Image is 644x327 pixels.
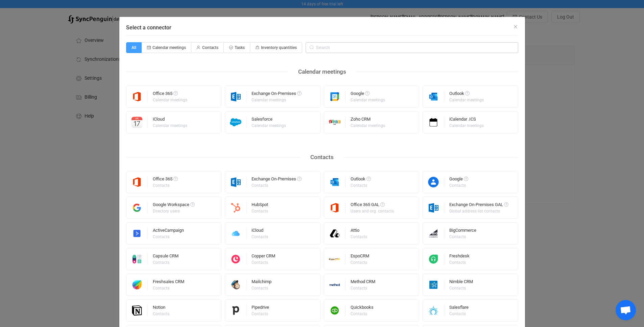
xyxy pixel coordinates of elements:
div: Contacts [449,183,467,187]
div: Notion [153,305,170,312]
div: Calendar meetings [153,124,187,128]
div: BigCommerce [449,228,476,235]
img: exchange.png [423,202,444,213]
div: Contacts [153,235,183,239]
div: Contacts [153,260,177,265]
div: EspoCRM [351,254,369,260]
img: microsoft365.png [126,176,148,188]
div: Contacts [252,209,268,213]
div: Google [351,91,386,98]
input: Search [306,42,518,53]
div: Salesforce [252,117,287,124]
img: google-contacts.png [423,176,444,188]
div: Capsule CRM [153,254,178,260]
img: attio.png [324,228,345,239]
div: Contacts [300,152,344,162]
div: Calendar meetings [288,67,356,77]
div: Exchange On-Premises [252,91,302,98]
div: Contacts [153,286,183,290]
img: exchange.png [225,176,246,188]
div: Freshdesk [449,254,470,260]
div: Contacts [252,286,270,290]
img: exchange.png [225,91,246,102]
img: notion.png [126,305,148,316]
img: outlook.png [423,91,444,102]
img: nimble.png [423,279,444,291]
div: ActiveCampaign [153,228,184,235]
img: quickbooks.png [324,305,345,316]
div: Global address list contacts [449,209,507,213]
div: Calendar meetings [153,98,187,102]
div: Quickbooks [351,305,374,312]
div: Calendar meetings [351,98,385,102]
img: big-commerce.png [423,228,444,239]
div: iCalendar .ICS [449,117,485,124]
div: Nimble CRM [449,279,473,286]
div: Contacts [449,260,469,265]
div: Outlook [351,177,371,183]
div: iCloud [153,117,188,124]
img: pipedrive.png [225,305,246,316]
div: Calendar meetings [449,124,484,128]
div: Contacts [449,312,468,316]
span: Select a connector [126,24,171,31]
div: Contacts [449,286,472,290]
img: freshworks.png [126,279,148,291]
img: outlook.png [324,176,345,188]
div: Attio [351,228,368,235]
div: Contacts [252,235,268,239]
div: Method CRM [351,279,375,286]
img: google.png [324,91,345,102]
div: Calendar meetings [449,98,484,102]
div: Contacts [351,183,370,187]
img: icloud-calendar.png [126,117,148,128]
img: copper.png [225,253,246,265]
div: Calendar meetings [252,124,286,128]
div: iCloud [252,228,269,235]
div: Outlook [449,91,485,98]
div: Contacts [252,260,274,265]
div: Google Workspace [153,202,195,209]
button: Close [513,24,518,30]
div: Contacts [351,286,374,290]
div: Office 365 [153,91,188,98]
img: salesflare.png [423,305,444,316]
div: Calendar meetings [351,124,385,128]
div: Directory users [153,209,194,213]
img: capsule.png [126,253,148,265]
div: Contacts [351,312,373,316]
div: Office 365 GAL [351,202,395,209]
div: Contacts [153,312,169,316]
div: Office 365 [153,177,178,183]
img: freshdesk.png [423,253,444,265]
div: Zoho CRM [351,117,386,124]
img: activecampaign.png [126,228,148,239]
div: Freshsales CRM [153,279,184,286]
div: Copper CRM [252,254,275,260]
img: espo-crm.png [324,253,345,265]
div: Mailchimp [252,279,271,286]
img: hubspot.png [225,202,246,213]
div: Contacts [351,235,367,239]
div: Contacts [252,183,301,187]
div: Contacts [351,260,368,265]
img: icalendar.png [423,117,444,128]
div: Pipedrive [252,305,269,312]
div: Contacts [252,312,268,316]
img: salesforce.png [225,117,246,128]
img: icloud.png [225,228,246,239]
img: google-workspace.png [126,202,148,213]
div: HubSpot [252,202,269,209]
img: microsoft365.png [126,91,148,102]
div: Salesflare [449,305,469,312]
div: Exchange On-Premises GAL [449,202,508,209]
div: Google [449,177,468,183]
div: Contacts [153,183,177,187]
img: mailchimp.png [225,279,246,291]
div: Open chat [616,300,636,320]
img: microsoft365.png [324,202,345,213]
div: Exchange On-Premises [252,177,302,183]
div: Calendar meetings [252,98,301,102]
img: methodcrm.png [324,279,345,291]
div: Users and org. contacts [351,209,394,213]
